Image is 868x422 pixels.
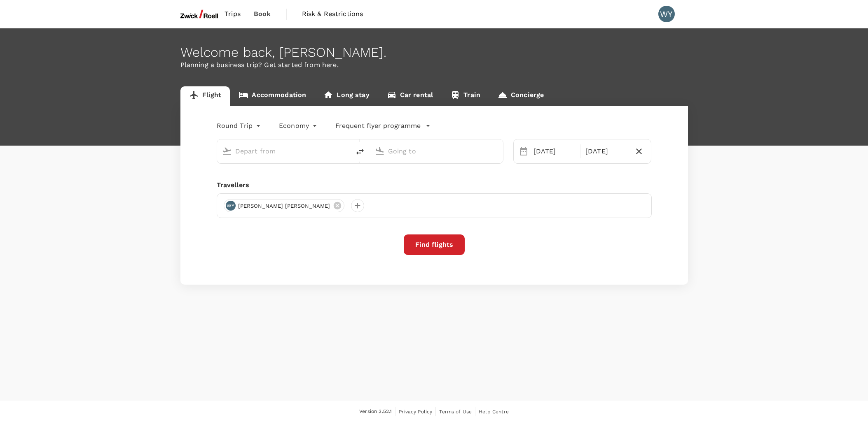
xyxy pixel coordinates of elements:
[479,409,509,415] span: Help Centre
[279,119,319,132] div: Economy
[226,201,236,211] div: WY
[439,407,472,416] a: Terms of Use
[302,9,363,19] span: Risk & Restrictions
[388,145,486,158] input: Going to
[497,150,499,152] button: Open
[180,5,218,23] img: ZwickRoell Pte. Ltd.
[344,150,346,152] button: Open
[224,199,344,212] div: WY[PERSON_NAME] [PERSON_NAME]
[530,143,578,160] div: [DATE]
[225,9,241,19] span: Trips
[180,45,688,60] div: Welcome back , [PERSON_NAME] .
[235,145,333,158] input: Depart from
[180,86,230,106] a: Flight
[658,6,675,22] div: WY
[489,86,552,106] a: Concierge
[230,86,315,106] a: Accommodation
[399,407,432,416] a: Privacy Policy
[378,86,442,106] a: Car rental
[350,142,370,162] button: delete
[439,409,472,415] span: Terms of Use
[335,121,421,131] p: Frequent flyer programme
[315,86,378,106] a: Long stay
[217,119,263,132] div: Round Trip
[335,121,430,131] button: Frequent flyer programme
[582,143,630,160] div: [DATE]
[233,202,335,210] span: [PERSON_NAME] [PERSON_NAME]
[404,234,465,255] button: Find flights
[442,86,489,106] a: Train
[180,60,688,70] p: Planning a business trip? Get started from here.
[479,407,509,416] a: Help Centre
[399,409,432,415] span: Privacy Policy
[217,180,652,190] div: Travellers
[254,9,271,19] span: Book
[359,408,392,416] span: Version 3.52.1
